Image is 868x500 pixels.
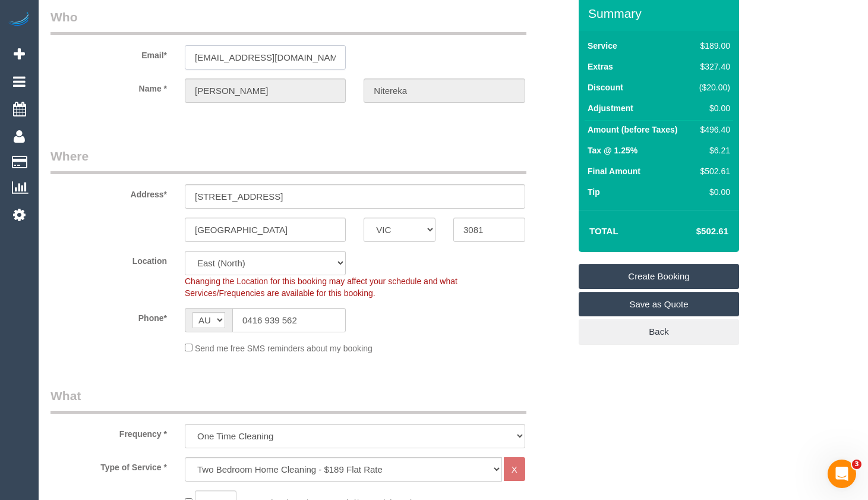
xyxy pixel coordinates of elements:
h3: Summary [588,7,733,20]
a: Create Booking [579,264,739,289]
a: Back [579,319,739,344]
span: Send me free SMS reminders about my booking [195,344,373,353]
input: Suburb* [185,218,346,242]
input: Email* [185,45,346,70]
input: Phone* [232,308,346,332]
label: Frequency * [42,424,176,440]
label: Email* [42,45,176,61]
label: Name * [42,78,176,95]
div: $6.21 [695,144,731,156]
legend: Where [50,147,526,174]
iframe: Intercom live chat [828,460,856,488]
strong: Total [589,226,618,236]
label: Adjustment [588,102,633,114]
div: $0.00 [695,102,731,114]
label: Type of Service * [42,457,176,473]
legend: What [50,387,526,414]
div: $496.40 [695,124,731,136]
label: Address* [42,184,176,200]
input: First Name* [185,78,346,103]
div: ($20.00) [695,81,731,93]
a: Save as Quote [579,292,739,317]
legend: Who [50,8,526,35]
label: Service [588,40,617,52]
label: Amount (before Taxes) [588,124,677,136]
div: $327.40 [695,61,731,73]
label: Extras [588,61,613,73]
label: Phone* [42,308,176,324]
label: Final Amount [588,165,640,177]
h4: $502.61 [661,227,728,237]
label: Location [42,251,176,267]
label: Discount [588,81,623,93]
span: Changing the Location for this booking may affect your schedule and what Services/Frequencies are... [185,276,457,298]
div: $502.61 [695,165,731,177]
label: Tax @ 1.25% [588,144,637,156]
div: $189.00 [695,40,731,52]
input: Post Code* [453,218,525,242]
img: Automaid Logo [7,12,31,29]
label: Tip [588,186,600,198]
span: 3 [852,460,861,469]
input: Last Name* [364,78,525,103]
div: $0.00 [695,186,731,198]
